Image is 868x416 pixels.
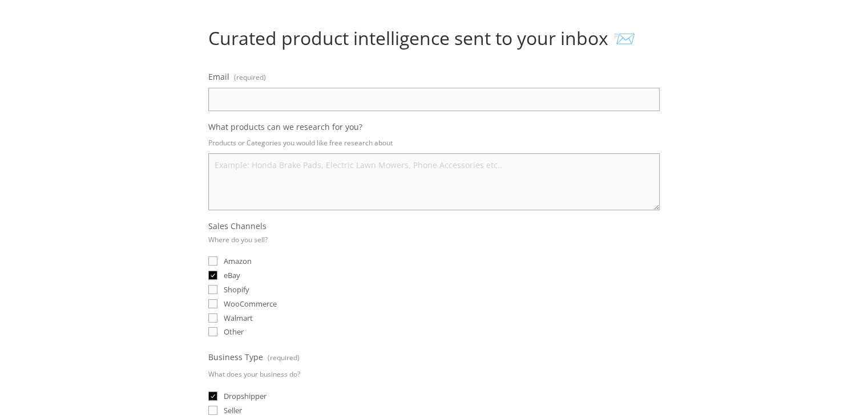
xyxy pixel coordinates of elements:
[208,221,267,231] span: Sales Channels
[208,327,217,336] input: Other
[208,71,229,82] span: Email
[208,271,217,280] input: eBay
[208,231,268,248] p: Where do you sell?
[208,352,263,362] span: Business Type
[224,256,252,266] span: Amazon
[224,391,267,401] span: Dropshipper
[208,299,217,308] input: WooCommerce
[224,299,277,309] span: WooCommerce
[208,313,217,323] input: Walmart
[224,313,253,323] span: Walmart
[208,391,217,401] input: Dropshipper
[208,406,217,415] input: Seller
[233,69,265,85] span: (required)
[208,134,660,151] p: Products or Categories you would like free research about
[208,366,300,382] p: What does your business do?
[208,121,362,132] span: What products can we research for you?
[224,327,244,337] span: Other
[208,27,660,49] h1: Curated product intelligence sent to your inbox 📨
[224,284,249,295] span: Shopify
[267,349,299,366] span: (required)
[208,285,217,294] input: Shopify
[224,405,242,415] span: Seller
[224,270,240,280] span: eBay
[208,256,217,266] input: Amazon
